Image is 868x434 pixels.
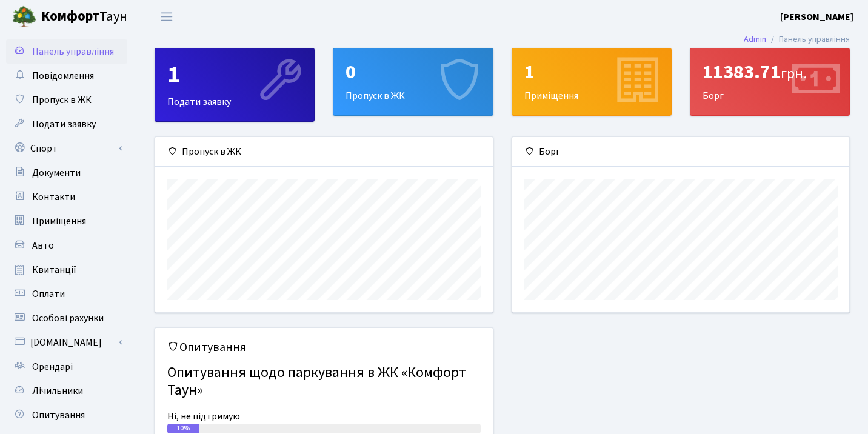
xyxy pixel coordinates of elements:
div: 10% [167,424,199,433]
div: 11383.71 [703,61,837,84]
a: Подати заявку [6,112,127,136]
h5: Опитування [167,340,481,355]
div: Пропуск в ЖК [155,137,493,167]
span: Оплати [32,287,65,301]
span: Лічильники [32,384,83,398]
span: Документи [32,166,81,179]
a: 1Подати заявку [155,48,315,122]
a: Панель управління [6,39,127,64]
div: 1 [524,61,659,84]
a: Авто [6,233,127,258]
span: Особові рахунки [32,312,104,325]
span: Орендарі [32,360,73,373]
span: Таун [41,7,127,27]
img: logo.png [12,5,36,29]
span: Приміщення [32,215,86,228]
span: Панель управління [32,45,114,58]
div: Ні, не підтримую [167,409,481,424]
span: Квитанції [32,263,76,276]
div: 0 [346,61,480,84]
a: Опитування [6,403,127,427]
span: Контакти [32,190,75,204]
a: Лічильники [6,379,127,403]
div: Приміщення [512,48,671,115]
span: Повідомлення [32,69,94,82]
b: Комфорт [41,7,99,26]
span: Подати заявку [32,118,96,131]
span: грн. [781,63,807,84]
a: Admin [744,33,766,45]
a: Спорт [6,136,127,161]
div: Борг [690,48,849,115]
a: [DOMAIN_NAME] [6,330,127,355]
button: Переключити навігацію [152,7,182,27]
a: Пропуск в ЖК [6,88,127,112]
a: Оплати [6,282,127,306]
div: Борг [512,137,850,167]
a: Приміщення [6,209,127,233]
a: Орендарі [6,355,127,379]
a: [PERSON_NAME] [780,10,853,24]
b: [PERSON_NAME] [780,10,853,24]
a: 1Приміщення [512,48,672,116]
a: Особові рахунки [6,306,127,330]
div: 1 [167,61,302,90]
h4: Опитування щодо паркування в ЖК «Комфорт Таун» [167,359,481,404]
a: Повідомлення [6,64,127,88]
div: Подати заявку [155,48,314,121]
a: Квитанції [6,258,127,282]
li: Панель управління [766,33,850,46]
span: Пропуск в ЖК [32,93,92,107]
span: Авто [32,239,54,252]
a: Контакти [6,185,127,209]
div: Пропуск в ЖК [333,48,492,115]
nav: breadcrumb [726,27,868,52]
a: 0Пропуск в ЖК [333,48,493,116]
span: Опитування [32,409,85,422]
a: Документи [6,161,127,185]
